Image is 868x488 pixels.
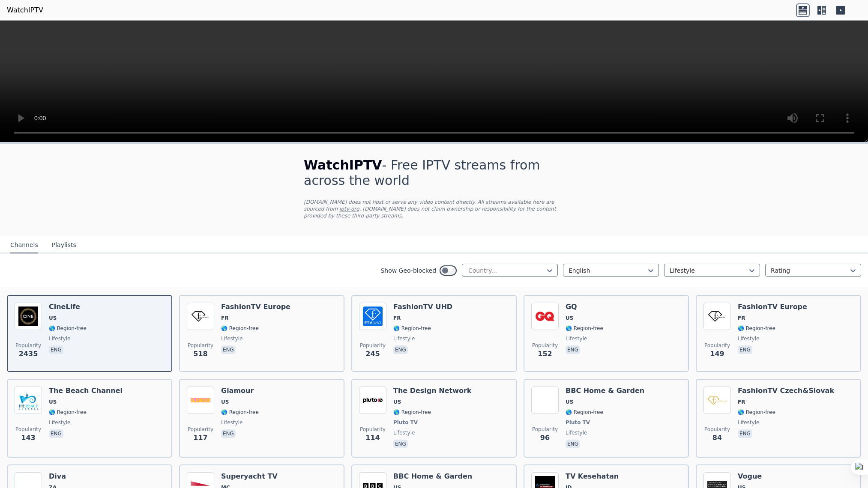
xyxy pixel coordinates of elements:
h6: GQ [566,303,603,311]
span: Popularity [188,342,213,349]
span: Pluto TV [393,419,418,426]
span: 🌎 Region-free [738,409,775,416]
span: US [49,315,57,321]
p: eng [393,440,408,448]
img: The Design Network [359,387,386,414]
span: FR [738,399,745,405]
span: 🌎 Region-free [738,325,775,332]
button: Channels [10,237,38,253]
span: Popularity [704,426,730,433]
span: Popularity [704,342,730,349]
span: lifestyle [221,419,242,426]
h6: The Beach Channel [49,387,123,395]
span: 518 [193,349,207,359]
h6: Superyacht TV [221,472,278,481]
span: lifestyle [221,335,242,342]
span: lifestyle [393,335,415,342]
span: Popularity [360,426,386,433]
span: Popularity [188,426,213,433]
span: Popularity [532,426,558,433]
p: eng [566,345,580,354]
h6: Glamour [221,387,259,395]
img: BBC Home & Garden [531,387,559,414]
span: Popularity [360,342,386,349]
span: lifestyle [49,335,70,342]
p: eng [738,429,752,438]
p: eng [566,440,580,448]
img: FashionTV Europe [703,303,731,330]
h6: BBC Home & Garden [566,387,644,395]
span: US [393,399,401,405]
img: FashionTV Europe [187,303,214,330]
span: 🌎 Region-free [566,409,603,416]
span: US [566,399,573,405]
h6: FashionTV Czech&Slovak [738,387,834,395]
span: Pluto TV [566,419,590,426]
span: 🌎 Region-free [49,325,87,332]
p: eng [49,429,63,438]
h6: TV Kesehatan [566,472,619,481]
span: 🌎 Region-free [49,409,87,416]
h1: - Free IPTV streams from across the world [304,158,564,188]
span: US [221,399,229,405]
span: Popularity [532,342,558,349]
img: Glamour [187,387,214,414]
h6: BBC Home & Garden [393,472,472,481]
span: lifestyle [49,419,70,426]
span: lifestyle [393,429,415,436]
h6: Vogue [738,472,775,481]
p: eng [738,345,752,354]
h6: CineLife [49,303,87,311]
span: US [49,399,57,405]
label: Show Geo-blocked [380,266,436,275]
button: Playlists [52,237,76,253]
span: 245 [365,349,380,359]
h6: The Design Network [393,387,471,395]
span: FR [738,315,745,321]
span: 84 [712,433,722,443]
span: 🌎 Region-free [566,325,603,332]
p: [DOMAIN_NAME] does not host or serve any video content directly. All streams available here are s... [304,199,564,219]
span: 🌎 Region-free [221,325,259,332]
span: 149 [710,349,724,359]
span: FR [221,315,228,321]
span: WatchIPTV [304,158,382,173]
h6: FashionTV Europe [738,303,807,311]
span: lifestyle [566,429,587,436]
h6: FashionTV UHD [393,303,452,311]
span: 2435 [19,349,38,359]
span: 143 [21,433,35,443]
p: eng [221,345,236,354]
a: iptv-org [339,206,359,212]
span: 152 [538,349,552,359]
span: 114 [365,433,380,443]
span: FR [393,315,401,321]
img: FashionTV UHD [359,303,386,330]
h6: FashionTV Europe [221,303,290,311]
h6: Diva [49,472,87,481]
span: Popularity [15,342,41,349]
span: US [566,315,573,321]
span: lifestyle [738,335,759,342]
span: 🌎 Region-free [393,325,431,332]
span: 117 [193,433,207,443]
img: The Beach Channel [15,387,42,414]
a: WatchIPTV [7,5,43,15]
span: lifestyle [566,335,587,342]
img: FashionTV Czech&Slovak [703,387,731,414]
img: CineLife [15,303,42,330]
span: 96 [540,433,550,443]
span: Popularity [15,426,41,433]
p: eng [393,345,408,354]
span: 🌎 Region-free [221,409,259,416]
span: 🌎 Region-free [393,409,431,416]
span: lifestyle [738,419,759,426]
p: eng [49,345,63,354]
p: eng [221,429,236,438]
img: GQ [531,303,559,330]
